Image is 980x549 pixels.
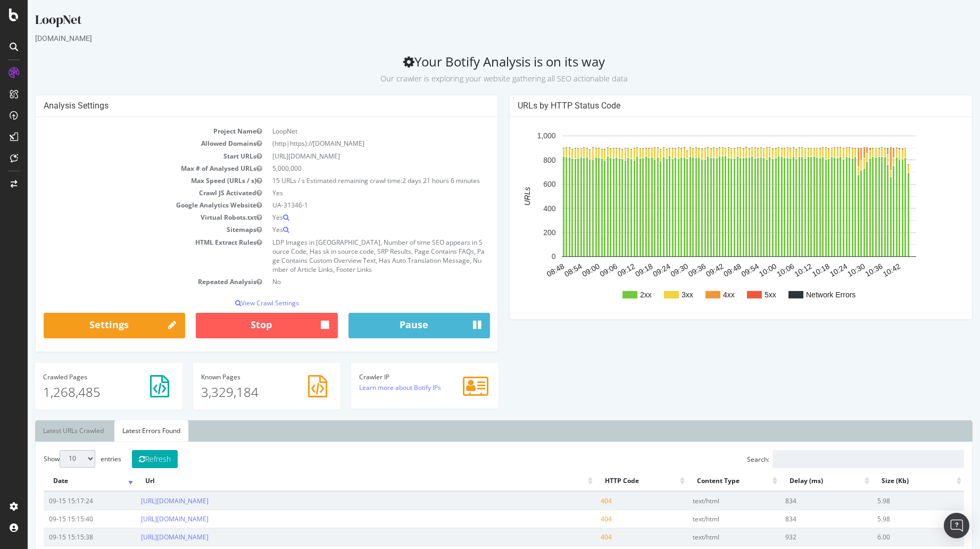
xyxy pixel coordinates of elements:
td: Sitemaps [16,223,239,236]
p: View Crawl Settings [16,298,462,307]
td: 09-15 15:17:24 [16,492,108,510]
text: 5xx [737,290,749,299]
td: Max Speed (URLs / s) [16,174,239,187]
th: Delay (ms): activate to sort column ascending [752,471,844,492]
td: Max # of Analysed URLs [16,162,239,174]
td: Virtual Robots.txt [16,211,239,223]
td: (http|https)://[DOMAIN_NAME] [239,137,463,149]
text: 09:24 [624,262,644,278]
a: [URL][DOMAIN_NAME] [113,514,181,523]
td: 5.98 [844,492,936,510]
button: Pause [321,313,462,338]
td: 932 [752,528,844,546]
text: 10:06 [748,262,768,278]
td: text/html [660,528,752,546]
div: [DOMAIN_NAME] [7,33,945,44]
text: URLs [495,187,504,206]
text: 400 [516,204,528,213]
td: 834 [752,492,844,510]
text: 09:18 [606,262,627,278]
p: 1,268,485 [15,383,147,401]
select: Showentries [32,450,68,468]
h4: Crawler IP [331,373,463,380]
h4: Pages Known [173,373,305,380]
input: Search: [745,450,936,468]
text: 09:48 [694,262,715,278]
text: 2xx [612,290,624,299]
p: 3,329,184 [173,383,305,401]
div: Open Intercom Messenger [944,513,969,538]
td: 6.00 [844,528,936,546]
td: Repeated Analysis [16,276,239,288]
text: 800 [516,156,528,164]
text: 09:00 [553,262,574,278]
a: Learn more about Botify IPs [331,383,413,392]
td: Yes [239,223,463,236]
th: Url: activate to sort column ascending [108,471,568,492]
th: Date: activate to sort column ascending [16,471,108,492]
a: [URL][DOMAIN_NAME] [113,496,181,505]
text: 3xx [654,290,666,299]
svg: A chart. [490,125,933,311]
text: 10:42 [854,262,875,278]
td: 09-15 15:15:40 [16,510,108,528]
a: Settings [16,313,157,338]
a: Latest URLs Crawled [7,420,84,442]
a: [URL][DOMAIN_NAME] [113,533,181,542]
a: Latest Errors Found [87,420,161,442]
td: Project Name [16,125,239,137]
td: HTML Extract Rules [16,236,239,276]
th: Size (Kb): activate to sort column ascending [844,471,936,492]
text: 10:36 [836,262,857,278]
small: Our crawler is exploring your website gathering all SEO actionable data [353,73,600,84]
th: HTTP Code: activate to sort column ascending [568,471,660,492]
td: 834 [752,510,844,528]
text: 09:42 [677,262,697,278]
text: 08:54 [535,262,556,278]
text: 09:30 [642,262,662,278]
h2: Your Botify Analysis is on its way [7,54,945,84]
td: 5.98 [844,510,936,528]
td: text/html [660,510,752,528]
td: Yes [239,187,463,199]
td: text/html [660,492,752,510]
text: 09:12 [588,262,609,278]
text: 09:54 [712,262,733,278]
td: [URL][DOMAIN_NAME] [239,150,463,162]
td: 15 URLs / s Estimated remaining crawl time: [239,174,463,187]
td: LDP Images in [GEOGRAPHIC_DATA], Number of time SEO appears in Source Code, Has sk in source code... [239,236,463,276]
text: 0 [524,253,528,261]
td: 5,000,000 [239,162,463,174]
text: 10:18 [783,262,804,278]
label: Show entries [16,450,94,468]
text: 600 [516,180,528,188]
span: 404 [573,496,584,505]
text: 08:48 [518,262,538,278]
td: Allowed Domains [16,137,239,149]
td: LoopNet [239,125,463,137]
text: 10:00 [730,262,751,278]
span: 2 days 21 hours 6 minutes [375,176,452,185]
h4: URLs by HTTP Status Code [490,101,936,111]
label: Search: [719,450,936,468]
td: 09-15 15:15:38 [16,528,108,546]
text: 10:30 [818,262,839,278]
td: Start URLs [16,150,239,162]
th: Content Type: activate to sort column ascending [660,471,752,492]
span: 404 [573,514,584,523]
text: 09:06 [571,262,592,278]
button: Stop [168,313,310,338]
text: 4xx [695,290,707,299]
text: Network Errors [778,290,828,299]
h4: Analysis Settings [16,101,462,111]
text: 10:24 [801,262,821,278]
td: Crawl JS Activated [16,187,239,199]
td: Google Analytics Website [16,199,239,211]
text: 10:12 [765,262,786,278]
button: Refresh [104,450,150,468]
text: 1,000 [510,132,528,140]
td: No [239,276,463,288]
div: LoopNet [7,11,945,33]
text: 200 [516,228,528,237]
